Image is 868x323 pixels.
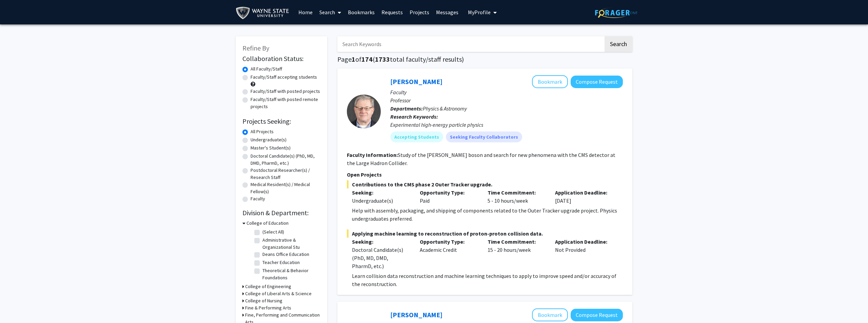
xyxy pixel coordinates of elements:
[262,251,309,258] label: Deans Office Education
[347,170,623,179] p: Open Projects
[532,75,568,88] button: Add Robert Harr to Bookmarks
[532,308,568,321] button: Add Nicole Coleman to Bookmarks
[262,267,319,281] label: Theoretical & Behavior Foundations
[352,206,623,223] p: Help with assembly, packaging, and shipping of components related to the Outer Tracker upgrade pr...
[352,55,355,63] span: 1
[251,181,320,195] label: Medical Resident(s) / Medical Fellow(s)
[390,132,443,142] mat-chip: Accepting Students
[555,238,613,246] p: Application Deadline:
[423,105,467,112] span: Physics & Astronomy
[839,292,863,318] iframe: Chat
[555,188,613,197] p: Application Deadline:
[488,238,545,246] p: Time Commitment:
[246,220,289,227] h3: College of Education
[390,96,623,104] p: Professor
[352,188,410,197] p: Seeking:
[390,105,423,112] b: Departments:
[550,188,618,205] div: [DATE]
[295,0,316,24] a: Home
[251,195,265,202] label: Faculty
[488,188,545,197] p: Time Commitment:
[352,246,410,270] div: Doctoral Candidate(s) (PhD, MD, DMD, PharmD, etc.)
[337,55,632,63] h1: Page of ( total faculty/staff results)
[251,65,282,73] label: All Faculty/Staff
[262,259,300,266] label: Teacher Education
[316,0,344,24] a: Search
[378,0,406,24] a: Requests
[571,309,623,321] button: Compose Request to Nicole Coleman
[571,76,623,88] button: Compose Request to Robert Harr
[352,238,410,246] p: Seeking:
[337,36,604,52] input: Search Keywords
[415,238,482,270] div: Academic Credit
[390,121,623,129] div: Experimental high-energy particle physics
[420,188,477,197] p: Opportunity Type:
[245,297,282,304] h3: College of Nursing
[242,117,320,125] h2: Projects Seeking:
[251,136,287,143] label: Undergraduate(s)
[347,152,615,166] fg-read-more: Study of the [PERSON_NAME] boson and search for new phenomena with the CMS detector at the Large ...
[251,128,274,135] label: All Projects
[420,238,477,246] p: Opportunity Type:
[236,5,292,21] img: Wayne State University Logo
[242,55,320,63] h2: Collaboration Status:
[446,132,522,142] mat-chip: Seeking Faculty Collaborators
[251,167,320,181] label: Postdoctoral Researcher(s) / Research Staff
[344,0,378,24] a: Bookmarks
[550,238,618,270] div: Not Provided
[375,55,390,63] span: 1733
[347,229,623,238] span: Applying machine learning to reconstruction of proton-proton collision data.
[361,55,373,63] span: 174
[390,310,442,319] a: [PERSON_NAME]
[352,272,623,288] p: Learn collision data reconstruction and machine learning techniques to apply to improve speed and...
[415,188,482,205] div: Paid
[242,44,269,52] span: Refine By
[468,9,491,16] span: My Profile
[251,88,320,95] label: Faculty/Staff with posted projects
[251,96,320,110] label: Faculty/Staff with posted remote projects
[245,290,312,297] h3: College of Liberal Arts & Science
[251,144,291,152] label: Master's Student(s)
[605,36,632,52] button: Search
[245,304,291,311] h3: Fine & Performing Arts
[251,74,317,81] label: Faculty/Staff accepting students
[390,88,623,96] p: Faculty
[406,0,433,24] a: Projects
[482,188,550,205] div: 5 - 10 hours/week
[482,238,550,270] div: 15 - 20 hours/week
[433,0,462,24] a: Messages
[595,7,637,18] img: ForagerOne Logo
[347,180,623,188] span: Contributions to the CMS phase 2 Outer Tracker upgrade.
[242,209,320,217] h2: Division & Department:
[390,113,438,120] b: Research Keywords:
[245,283,291,290] h3: College of Engineering
[262,237,319,251] label: Administrative & Organizational Stu
[390,77,442,86] a: [PERSON_NAME]
[352,197,410,205] div: Undergraduate(s)
[262,228,284,236] label: (Select All)
[251,153,320,167] label: Doctoral Candidate(s) (PhD, MD, DMD, PharmD, etc.)
[347,152,398,158] b: Faculty Information:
